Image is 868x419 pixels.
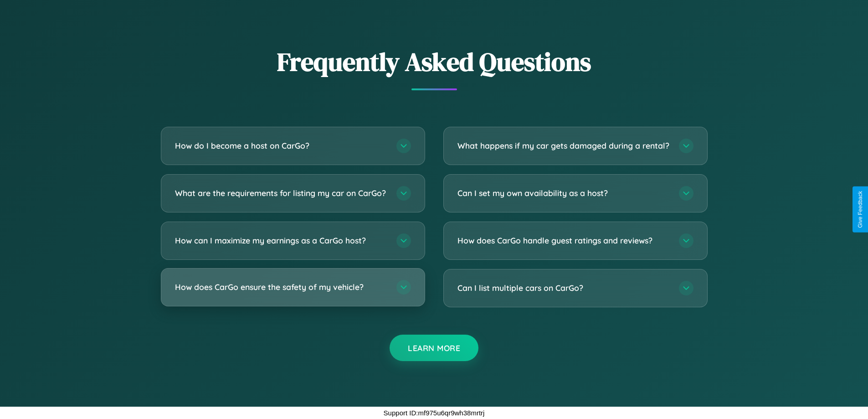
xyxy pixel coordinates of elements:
h3: How can I maximize my earnings as a CarGo host? [175,235,387,246]
div: Give Feedback [857,191,863,228]
h2: Frequently Asked Questions [161,44,708,79]
h3: Can I set my own availability as a host? [457,187,670,199]
h3: What are the requirements for listing my car on CarGo? [175,187,387,199]
h3: Can I list multiple cars on CarGo? [457,282,670,294]
h3: How does CarGo ensure the safety of my vehicle? [175,281,387,293]
h3: How do I become a host on CarGo? [175,140,387,151]
h3: How does CarGo handle guest ratings and reviews? [457,235,670,246]
p: Support ID: mf975u6qr9wh38mrtrj [384,407,485,419]
h3: What happens if my car gets damaged during a rental? [457,140,670,151]
button: Learn More [390,335,478,361]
